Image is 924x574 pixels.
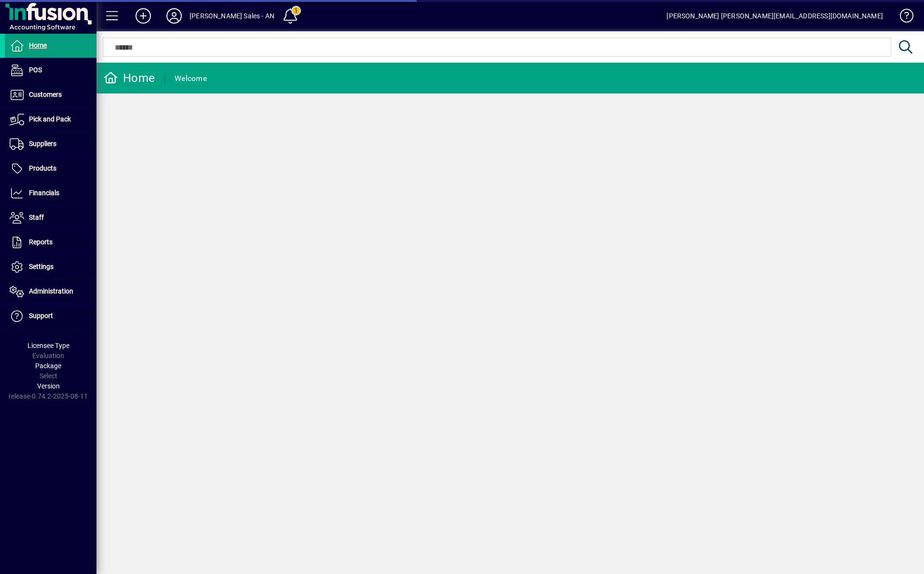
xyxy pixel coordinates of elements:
[104,70,155,86] div: Home
[29,287,73,295] span: Administration
[29,41,47,49] span: Home
[5,206,96,230] a: Staff
[29,66,42,74] span: POS
[893,2,912,33] a: Knowledge Base
[5,230,96,254] a: Reports
[29,115,71,123] span: Pick and Pack
[27,342,69,349] span: Licensee Type
[5,157,96,181] a: Products
[5,181,96,205] a: Financials
[5,255,96,279] a: Settings
[37,382,60,390] span: Version
[128,7,159,25] button: Add
[29,214,44,221] span: Staff
[35,362,61,370] span: Package
[5,132,96,156] a: Suppliers
[5,107,96,132] a: Pick and Pack
[666,8,883,24] div: [PERSON_NAME] [PERSON_NAME][EMAIL_ADDRESS][DOMAIN_NAME]
[5,83,96,107] a: Customers
[175,71,207,86] div: Welcome
[159,7,190,25] button: Profile
[29,91,62,98] span: Customers
[29,263,54,270] span: Settings
[29,238,53,246] span: Reports
[29,164,56,172] span: Products
[5,280,96,304] a: Administration
[5,58,96,82] a: POS
[190,8,274,24] div: [PERSON_NAME] Sales - AN
[29,312,53,320] span: Support
[5,304,96,328] a: Support
[29,140,56,147] span: Suppliers
[29,189,59,197] span: Financials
